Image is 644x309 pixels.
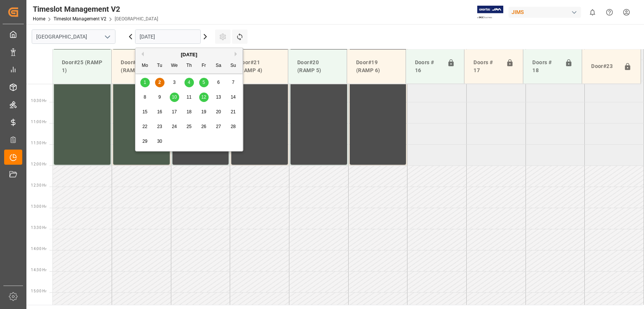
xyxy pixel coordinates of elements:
[144,80,146,85] span: 1
[31,162,46,166] span: 12:00 Hr
[199,93,209,102] div: Choose Friday, September 12th, 2025
[139,52,144,56] button: Previous Month
[32,29,115,44] input: Type to search/select
[477,6,503,19] img: Exertis%20JAM%20-%20Email%20Logo.jpg_1722504956.jpg
[584,4,601,21] button: show 0 new notifications
[229,93,238,102] div: Choose Sunday, September 14th, 2025
[142,109,147,114] span: 15
[101,31,113,43] button: open menu
[201,109,206,114] span: 19
[170,93,179,102] div: Choose Wednesday, September 10th, 2025
[201,94,206,100] span: 12
[157,124,162,129] span: 23
[170,122,179,131] div: Choose Wednesday, September 24th, 2025
[214,107,223,117] div: Choose Saturday, September 20th, 2025
[33,3,158,15] div: Timeslot Management V2
[216,124,221,129] span: 27
[229,61,238,71] div: Su
[135,51,243,59] div: [DATE]
[184,61,194,71] div: Th
[186,109,191,114] span: 18
[31,141,46,145] span: 11:30 Hr
[186,94,191,100] span: 11
[172,109,177,114] span: 17
[155,107,164,117] div: Choose Tuesday, September 16th, 2025
[235,56,282,77] div: Door#21 (RAMP 4)
[155,78,164,87] div: Choose Tuesday, September 2nd, 2025
[54,16,106,22] a: Timeslot Management V2
[188,80,191,85] span: 4
[529,56,562,77] div: Doors # 18
[157,109,162,114] span: 16
[353,56,400,77] div: Door#19 (RAMP 6)
[186,124,191,129] span: 25
[217,80,220,85] span: 6
[155,93,164,102] div: Choose Tuesday, September 9th, 2025
[294,56,341,77] div: Door#20 (RAMP 5)
[158,80,161,85] span: 2
[140,61,150,71] div: Mo
[184,107,194,117] div: Choose Thursday, September 18th, 2025
[232,80,235,85] span: 7
[199,61,209,71] div: Fr
[155,137,164,146] div: Choose Tuesday, September 30th, 2025
[59,56,105,77] div: Door#25 (RAMP 1)
[172,124,177,129] span: 24
[172,94,177,100] span: 10
[412,56,444,77] div: Doors # 16
[140,122,150,131] div: Choose Monday, September 22nd, 2025
[155,61,164,71] div: Tu
[216,94,221,100] span: 13
[140,78,150,87] div: Choose Monday, September 1st, 2025
[199,107,209,117] div: Choose Friday, September 19th, 2025
[170,61,179,71] div: We
[144,94,146,100] span: 8
[31,268,46,272] span: 14:30 Hr
[140,93,150,102] div: Choose Monday, September 8th, 2025
[203,80,205,85] span: 5
[201,124,206,129] span: 26
[199,122,209,131] div: Choose Friday, September 26th, 2025
[170,107,179,117] div: Choose Wednesday, September 17th, 2025
[118,56,164,77] div: Door#24 (RAMP 2)
[231,94,235,100] span: 14
[229,122,238,131] div: Choose Sunday, September 28th, 2025
[173,80,176,85] span: 3
[33,16,45,22] a: Home
[235,52,239,56] button: Next Month
[214,61,223,71] div: Sa
[601,4,618,21] button: Help Center
[142,139,147,144] span: 29
[470,56,503,77] div: Doors # 17
[184,122,194,131] div: Choose Thursday, September 25th, 2025
[229,107,238,117] div: Choose Sunday, September 21st, 2025
[199,78,209,87] div: Choose Friday, September 5th, 2025
[588,59,621,74] div: Door#23
[140,107,150,117] div: Choose Monday, September 15th, 2025
[509,7,581,18] div: JIMS
[138,75,241,149] div: month 2025-09
[214,122,223,131] div: Choose Saturday, September 27th, 2025
[214,78,223,87] div: Choose Saturday, September 6th, 2025
[140,137,150,146] div: Choose Monday, September 29th, 2025
[157,139,162,144] span: 30
[31,120,46,124] span: 11:00 Hr
[31,226,46,230] span: 13:30 Hr
[231,109,235,114] span: 21
[158,94,161,100] span: 9
[135,29,201,44] input: DD.MM.YYYY
[229,78,238,87] div: Choose Sunday, September 7th, 2025
[155,122,164,131] div: Choose Tuesday, September 23rd, 2025
[31,204,46,209] span: 13:00 Hr
[216,109,221,114] span: 20
[31,183,46,187] span: 12:30 Hr
[231,124,235,129] span: 28
[214,93,223,102] div: Choose Saturday, September 13th, 2025
[184,78,194,87] div: Choose Thursday, September 4th, 2025
[31,247,46,251] span: 14:00 Hr
[31,99,46,103] span: 10:30 Hr
[170,78,179,87] div: Choose Wednesday, September 3rd, 2025
[184,93,194,102] div: Choose Thursday, September 11th, 2025
[31,289,46,293] span: 15:00 Hr
[509,5,584,19] button: JIMS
